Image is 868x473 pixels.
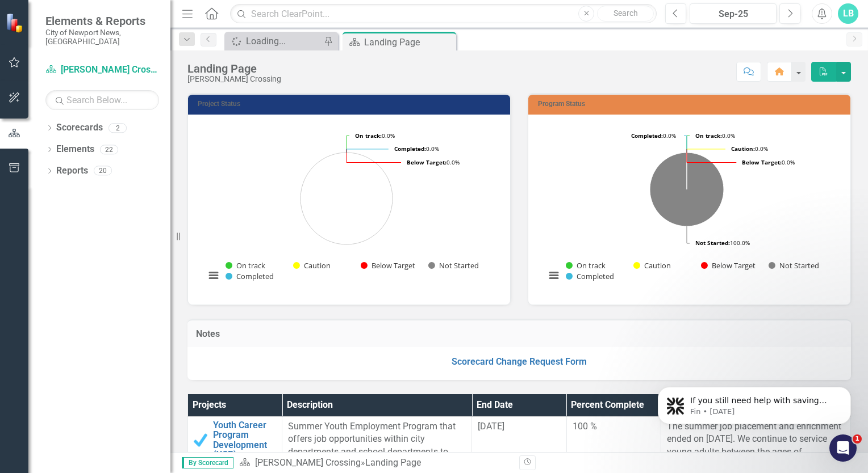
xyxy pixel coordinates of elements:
a: Scorecards [56,121,103,134]
iframe: Intercom live chat [829,434,857,462]
button: View chart menu, Chart [546,268,562,284]
tspan: Caution: [731,145,755,153]
tspan: Completed: [631,132,663,140]
a: Scorecard Change Request Form [452,356,587,367]
button: Sep-25 [690,3,777,24]
div: [PERSON_NAME] Crossing [187,75,281,83]
small: City of Newport News, [GEOGRAPHIC_DATA] [45,28,159,47]
text: 0.0% [731,145,768,153]
div: » [239,457,511,470]
button: Show Below Target [701,260,756,271]
div: Landing Page [365,457,421,468]
div: 22 [100,145,118,154]
h3: Program Status [538,100,845,108]
text: 0.0% [631,132,676,140]
a: Reports [56,164,88,178]
button: Show Below Target [361,260,416,271]
a: [PERSON_NAME] Crossing [45,64,159,77]
button: Show Completed [566,271,614,281]
div: Landing Page [187,62,281,75]
tspan: Completed: [394,145,426,153]
button: Show On track [226,260,265,271]
tspan: Below Target: [407,158,446,166]
button: Show Completed [226,271,273,281]
tspan: Below Target: [742,158,782,166]
div: Chart. Highcharts interactive chart. [540,123,839,293]
text: 0.0% [742,158,795,166]
span: By Scorecard [182,457,233,468]
button: Show Not Started [428,260,478,271]
text: 100.0% [695,239,750,247]
div: Sep-25 [694,7,773,21]
path: Not Started, 1. [650,153,724,226]
button: LB [838,3,858,24]
text: 0.0% [355,132,395,140]
a: Elements [56,143,94,156]
div: Landing Page [364,35,453,49]
span: [DATE] [478,421,504,432]
span: Search [614,9,638,18]
div: Loading... [246,34,321,48]
span: 1 [853,434,862,444]
input: Search ClearPoint... [230,4,657,24]
tspan: On track: [695,132,722,140]
button: Show Not Started [769,260,819,271]
button: Show Caution [293,260,330,271]
div: Chart. Highcharts interactive chart. [199,123,499,293]
text: Not Started [779,260,819,271]
input: Search Below... [45,90,159,110]
span: Elements & Reports [45,14,159,28]
div: 100 % [573,420,655,433]
tspan: On track: [355,132,382,140]
p: Message from Fin, sent 2w ago [49,44,196,54]
text: 0.0% [695,132,735,140]
span: If you still need help with saving your analysis, I’m here to assist you. Would you like to provi... [49,33,195,87]
svg: Interactive chart [199,123,494,293]
button: Search [597,6,654,22]
a: [PERSON_NAME] Crossing [255,457,361,468]
img: Completed [194,433,207,447]
button: Show On track [566,260,606,271]
text: 0.0% [407,158,460,166]
a: Youth Career Program Development (YCP) [213,420,276,460]
svg: Interactive chart [540,123,834,293]
h3: Project Status [198,100,504,108]
h3: Notes [196,329,842,339]
a: Loading... [227,34,321,48]
iframe: Intercom notifications message [641,363,868,442]
button: Show Caution [633,260,670,271]
img: ClearPoint Strategy [5,12,26,33]
div: 20 [94,166,112,176]
button: View chart menu, Chart [206,268,222,284]
div: 2 [108,123,127,133]
text: 0.0% [394,145,439,153]
tspan: Not Started: [695,239,730,247]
